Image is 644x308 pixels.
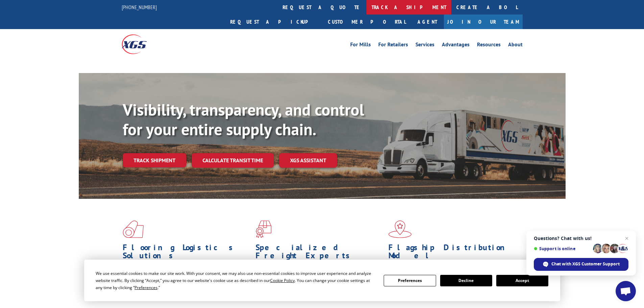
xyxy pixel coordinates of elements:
[444,15,523,29] a: Join Our Team
[534,246,591,251] span: Support is online
[225,15,323,29] a: Request a pickup
[123,99,364,140] b: Visibility, transparency, and control for your entire supply chain.
[477,42,501,49] a: Resources
[270,278,295,283] span: Cookie Policy
[623,234,631,242] span: Close chat
[323,15,411,29] a: Customer Portal
[192,153,274,168] a: Calculate transit time
[388,243,516,263] h1: Flagship Distribution Model
[256,243,383,263] h1: Specialized Freight Experts
[442,42,470,49] a: Advantages
[96,270,376,291] div: We use essential cookies to make our site work. With your consent, we may also use non-essential ...
[384,275,436,286] button: Preferences
[256,220,271,238] img: xgs-icon-focused-on-flooring-red
[534,258,628,271] div: Chat with XGS Customer Support
[378,42,408,49] a: For Retailers
[123,153,186,167] a: Track shipment
[534,236,628,241] span: Questions? Chat with us!
[279,153,337,168] a: XGS ASSISTANT
[135,285,158,290] span: Preferences
[388,220,412,238] img: xgs-icon-flagship-distribution-model-red
[123,220,144,238] img: xgs-icon-total-supply-chain-intelligence-red
[440,275,492,286] button: Decline
[508,42,523,49] a: About
[123,243,251,263] h1: Flooring Logistics Solutions
[415,42,434,49] a: Services
[122,4,157,10] a: [PHONE_NUMBER]
[84,260,560,301] div: Cookie Consent Prompt
[350,42,371,49] a: For Mills
[551,261,620,267] span: Chat with XGS Customer Support
[616,281,636,301] div: Open chat
[496,275,548,286] button: Accept
[411,15,444,29] a: Agent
